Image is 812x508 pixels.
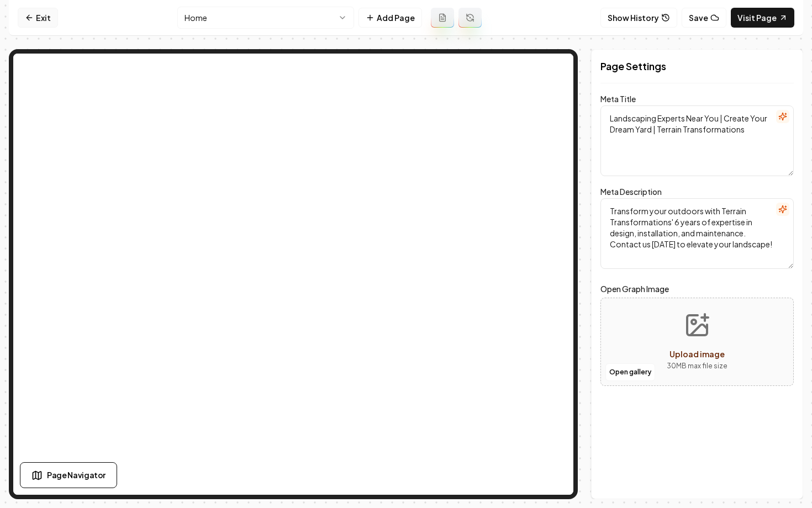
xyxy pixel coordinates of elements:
button: Upload image [658,303,736,380]
span: Upload image [669,349,725,359]
button: Open gallery [605,363,655,381]
span: Page Navigator [47,469,106,481]
a: Visit Page [731,8,794,28]
button: Add admin page prompt [431,8,454,28]
a: Exit [18,8,58,28]
button: Save [682,8,726,28]
h2: Page Settings [600,59,794,74]
button: Regenerate page [458,8,482,28]
label: Open Graph Image [600,282,794,295]
button: Show History [600,8,677,28]
button: Page Navigator [20,462,117,488]
label: Meta Description [600,187,662,197]
button: Add Page [358,8,422,28]
label: Meta Title [600,94,636,104]
p: 30 MB max file size [667,361,727,372]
